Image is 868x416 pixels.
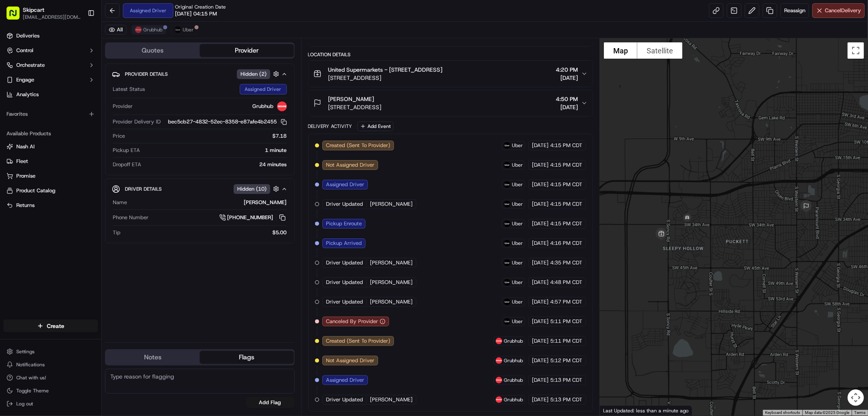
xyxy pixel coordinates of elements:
span: Cancel Delivery [825,7,861,14]
span: Driver Details [125,186,162,192]
span: Grubhub [253,103,274,110]
button: Chat with us! [3,372,98,383]
img: 1736555255976-a54dd68f-1ca7-489b-9aae-adbdc363a1c4 [8,78,23,92]
a: Deliveries [3,29,98,42]
span: 5:11 PM CDT [550,337,582,345]
button: Fleet [3,155,98,168]
a: Returns [7,202,95,209]
div: Start new chat [28,78,133,86]
span: [DATE] [556,103,578,111]
div: 1 minute [143,147,287,154]
button: Add Flag [246,397,295,408]
a: Product Catalog [7,187,95,194]
button: Settings [3,346,98,357]
button: Quotes [106,44,200,57]
div: 📗 [8,119,15,125]
span: Map data ©2025 Google [805,410,849,415]
span: Control [16,47,33,54]
button: Returns [3,199,98,212]
span: [DATE] 04:15 PM [175,10,217,18]
span: Grubhub [504,338,523,344]
a: Fleet [7,158,95,165]
span: [DATE] [532,396,549,403]
button: Skipcart[EMAIL_ADDRESS][DOMAIN_NAME] [3,3,84,23]
a: [PHONE_NUMBER] [219,213,287,222]
span: 4:15 PM CDT [550,220,582,227]
span: Engage [16,76,34,84]
div: Location Details [308,51,593,58]
span: 5:13 PM CDT [550,396,582,403]
span: 4:35 PM CDT [550,259,582,266]
span: Uber [183,26,194,33]
span: Notifications [16,361,45,368]
span: Created (Sent To Provider) [326,142,390,149]
img: 5e692f75ce7d37001a5d71f1 [496,396,502,403]
span: [PHONE_NUMBER] [227,214,273,221]
span: Uber [512,240,523,247]
span: [DATE] [532,318,549,325]
span: API Documentation [77,118,131,126]
span: Grubhub [504,357,523,364]
div: Delivery Activity [308,123,352,130]
div: 💻 [69,119,75,125]
span: [DATE] [556,74,578,82]
button: Product Catalog [3,184,98,197]
button: Provider DetailsHidden (2) [112,67,288,81]
span: Price [113,132,125,140]
span: Product Catalog [16,187,55,194]
button: Toggle Theme [3,385,98,396]
div: Last Updated: less than a minute ago [600,405,692,416]
span: Reassign [784,7,805,14]
span: Uber [512,299,523,305]
span: Orchestrate [16,62,45,69]
img: Google [602,405,629,416]
button: CancelDelivery [812,3,865,18]
span: Uber [512,142,523,149]
div: Favorites [3,108,98,121]
span: [DATE] [532,357,549,364]
span: Create [47,322,64,330]
span: Created (Sent To Provider) [326,337,390,345]
button: Skipcart [23,6,44,14]
span: Hidden ( 2 ) [241,70,267,78]
img: uber-new-logo.jpeg [504,181,510,188]
button: Hidden (2) [237,69,281,79]
span: [DATE] [532,376,549,384]
img: 5e692f75ce7d37001a5d71f1 [277,101,287,111]
span: 4:15 PM CDT [550,181,582,188]
span: Canceled By Provider [326,318,378,325]
button: Map camera controls [848,390,864,406]
span: Pylon [81,138,98,144]
img: uber-new-logo.jpeg [504,220,510,227]
span: 4:16 PM CDT [550,240,582,247]
span: $7.18 [273,132,287,140]
span: 5:12 PM CDT [550,357,582,364]
span: 4:20 PM [556,66,578,74]
span: Uber [512,318,523,325]
span: Uber [512,162,523,168]
span: [DATE] [532,279,549,286]
span: 5:11 PM CDT [550,318,582,325]
button: Hidden (10) [234,184,281,194]
button: Uber [171,25,197,35]
span: 4:15 PM CDT [550,142,582,149]
button: Driver DetailsHidden (10) [112,182,288,196]
img: uber-new-logo.jpeg [504,299,510,305]
button: Log out [3,398,98,409]
span: Fleet [16,158,28,165]
span: 5:13 PM CDT [550,376,582,384]
span: Settings [16,348,35,355]
span: [DATE] [532,142,549,149]
span: [DATE] [532,240,549,247]
span: Nash AI [16,143,35,150]
span: Analytics [16,91,39,98]
span: United Supermarkets - [STREET_ADDRESS] [328,66,442,74]
span: Provider Details [125,71,168,77]
button: Provider [200,44,294,57]
span: 4:50 PM [556,95,578,103]
span: Driver Updated [326,200,363,208]
button: bec5cb27-4832-52ec-8358-e87afe4b2455 [168,118,287,125]
a: Nash AI [7,143,95,150]
button: All [105,25,127,35]
span: Driver Updated [326,279,363,286]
